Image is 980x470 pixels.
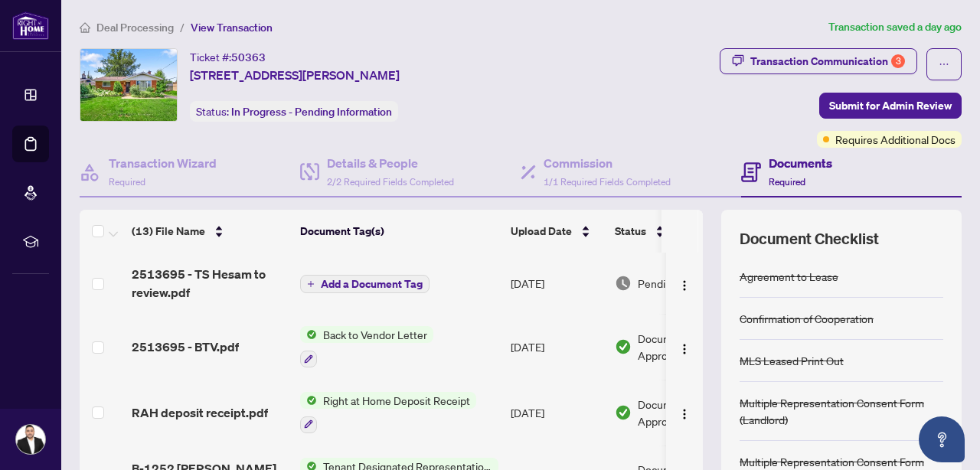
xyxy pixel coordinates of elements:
th: Upload Date [505,210,609,253]
button: Status IconBack to Vendor Letter [300,326,433,367]
li: / [180,18,185,36]
span: Document Approved [638,330,733,364]
div: Ticket #: [190,48,266,66]
td: [DATE] [505,253,609,314]
span: Status [615,223,646,240]
div: Transaction Communication [750,49,905,73]
span: Add a Document Tag [321,279,423,289]
img: Profile Icon [16,425,45,454]
article: Transaction saved a day ago [828,18,962,36]
div: Confirmation of Cooperation [740,310,874,327]
div: Status: [190,101,398,122]
button: Submit for Admin Review [819,93,962,119]
h4: Transaction Wizard [109,154,217,172]
span: Pending Review [638,275,714,292]
button: Add a Document Tag [300,275,430,293]
span: (13) File Name [132,223,205,240]
span: [STREET_ADDRESS][PERSON_NAME] [190,66,400,84]
span: Requires Additional Docs [835,131,955,148]
span: 2513695 - BTV.pdf [132,338,239,356]
span: Document Approved [638,396,733,429]
img: Logo [678,408,691,420]
img: Document Status [615,338,632,355]
button: Status IconRight at Home Deposit Receipt [300,392,476,433]
h4: Documents [769,154,832,172]
img: logo [12,11,49,40]
span: ellipsis [939,59,949,70]
span: Upload Date [511,223,572,240]
th: (13) File Name [126,210,294,253]
span: In Progress - Pending Information [231,105,392,119]
span: Required [109,176,145,188]
img: Document Status [615,404,632,421]
img: Logo [678,343,691,355]
h4: Commission [544,154,671,172]
div: Multiple Representation Consent Form (Landlord) [740,394,943,428]
span: 50363 [231,51,266,64]
span: home [80,22,90,33]
span: View Transaction [191,21,273,34]
span: 2513695 - TS Hesam to review.pdf [132,265,288,302]
img: Logo [678,279,691,292]
button: Logo [672,271,697,295]
td: [DATE] [505,314,609,380]
span: Right at Home Deposit Receipt [317,392,476,409]
button: Transaction Communication3 [720,48,917,74]
h4: Details & People [327,154,454,172]
img: Document Status [615,275,632,292]
div: Agreement to Lease [740,268,838,285]
span: RAH deposit receipt.pdf [132,403,268,422]
button: Logo [672,400,697,425]
span: plus [307,280,315,288]
span: Back to Vendor Letter [317,326,433,343]
div: MLS Leased Print Out [740,352,844,369]
span: Document Checklist [740,228,879,250]
span: Deal Processing [96,21,174,34]
span: Required [769,176,805,188]
button: Logo [672,335,697,359]
img: Status Icon [300,326,317,343]
th: Status [609,210,739,253]
span: 1/1 Required Fields Completed [544,176,671,188]
img: Status Icon [300,392,317,409]
div: 3 [891,54,905,68]
img: IMG-X12281345_1.jpg [80,49,177,121]
button: Open asap [919,416,965,462]
span: 2/2 Required Fields Completed [327,176,454,188]
th: Document Tag(s) [294,210,505,253]
td: [DATE] [505,380,609,446]
span: Submit for Admin Review [829,93,952,118]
